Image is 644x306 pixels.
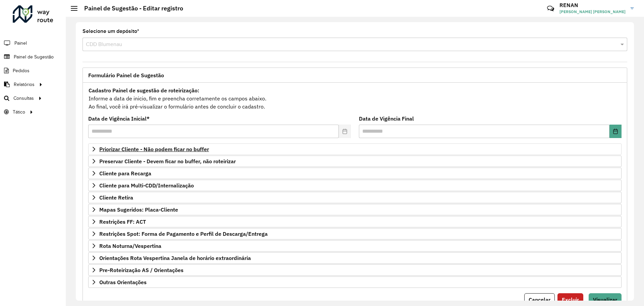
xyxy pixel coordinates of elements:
[88,73,164,78] span: Formulário Painel de Sugestão
[88,228,622,239] a: Restrições Spot: Forma de Pagamento e Perfil de Descarga/Entrega
[88,252,622,264] a: Orientações Rota Vespertina Janela de horário extraordinária
[88,86,622,111] div: Informe a data de inicio, fim e preencha corretamente os campos abaixo. Ao final, você irá pré-vi...
[524,293,555,306] button: Cancelar
[559,9,626,15] span: [PERSON_NAME] [PERSON_NAME]
[99,159,236,164] span: Preservar Cliente - Devem ficar no buffer, não roteirizar
[589,293,622,306] button: Visualizar
[559,2,626,8] h3: RENAN
[14,53,54,60] span: Painel de Sugestão
[88,143,622,155] a: Priorizar Cliente - Não podem ficar no buffer
[557,293,583,306] button: Excluir
[99,231,268,236] span: Restrições Spot: Forma de Pagamento e Perfil de Descarga/Entrega
[543,1,558,16] a: Contato Rápido
[88,180,622,191] a: Cliente para Multi-CDD/Internalização
[593,296,617,303] span: Visualizar
[13,95,34,102] span: Consultas
[88,276,622,288] a: Outras Orientações
[609,125,622,138] button: Choose Date
[14,81,35,88] span: Relatórios
[88,156,622,167] a: Preservar Cliente - Devem ficar no buffer, não roteirizar
[13,108,25,116] span: Tático
[88,168,622,179] a: Cliente para Recarga
[99,243,161,249] span: Rota Noturna/Vespertina
[529,296,550,303] span: Cancelar
[77,5,183,12] h2: Painel de Sugestão - Editar registro
[99,146,209,152] span: Priorizar Cliente - Não podem ficar no buffer
[99,219,146,224] span: Restrições FF: ACT
[99,255,251,261] span: Orientações Rota Vespertina Janela de horário extraordinária
[89,87,199,94] strong: Cadastro Painel de sugestão de roteirização:
[99,279,147,285] span: Outras Orientações
[88,264,622,276] a: Pre-Roteirização AS / Orientações
[99,171,151,176] span: Cliente para Recarga
[88,115,150,123] label: Data de Vigência Inicial
[88,240,622,252] a: Rota Noturna/Vespertina
[359,115,414,123] label: Data de Vigência Final
[99,195,133,200] span: Cliente Retira
[99,267,183,273] span: Pre-Roteirização AS / Orientações
[88,204,622,215] a: Mapas Sugeridos: Placa-Cliente
[562,296,579,303] span: Excluir
[14,40,27,47] span: Painel
[99,207,178,212] span: Mapas Sugeridos: Placa-Cliente
[83,27,139,35] label: Selecione um depósito
[99,183,194,188] span: Cliente para Multi-CDD/Internalização
[88,192,622,203] a: Cliente Retira
[88,216,622,227] a: Restrições FF: ACT
[13,67,30,74] span: Pedidos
